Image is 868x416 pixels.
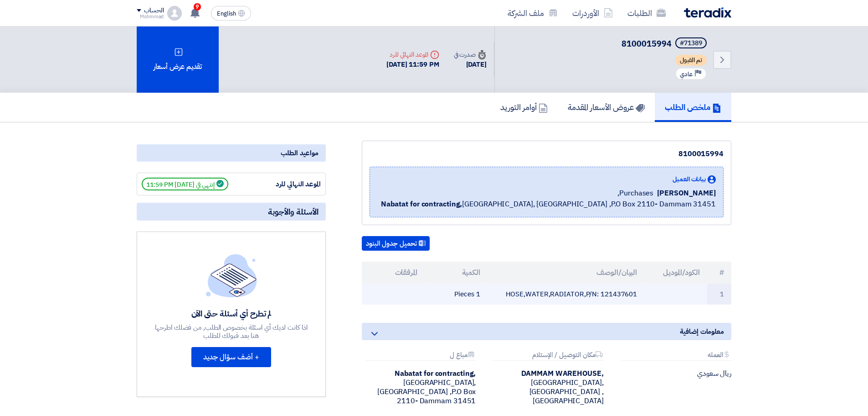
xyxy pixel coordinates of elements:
button: + أضف سؤال جديد [191,347,271,367]
div: 8100015994 [370,148,724,159]
span: معلومات إضافية [680,326,724,337]
a: الأوردرات [565,2,620,24]
div: [DATE] [454,59,487,70]
div: الحساب [144,7,164,15]
div: الموعد النهائي للرد [252,179,321,190]
div: ريال سعودي [617,369,731,378]
div: اذا كانت لديك أي اسئلة بخصوص الطلب, من فضلك اطرحها هنا بعد قبولك للطلب [154,323,309,340]
div: #71389 [680,40,702,47]
div: Mohmmad [137,14,164,19]
a: أوامر التوريد [490,93,558,122]
a: ملف الشركة [500,2,565,24]
button: English [211,6,251,21]
a: ملخص الطلب [655,93,731,122]
td: HOSE,WATER,RADIATOR,P/N: 121437601 [488,284,645,305]
th: المرفقات [362,262,425,284]
b: DAMMAM WAREHOUSE, [521,368,603,379]
span: Purchases, [617,188,653,199]
td: 1 Pieces [425,284,488,305]
img: profile_test.png [167,6,182,21]
a: عروض الأسعار المقدمة [558,93,655,122]
div: مواعيد الطلب [137,144,326,162]
div: مكان التوصيل / الإستلام [493,351,603,361]
div: [GEOGRAPHIC_DATA], [GEOGRAPHIC_DATA] ,[GEOGRAPHIC_DATA] [489,369,603,405]
img: Teradix logo [684,7,731,18]
a: الطلبات [620,2,673,24]
th: # [707,262,731,284]
b: Nabatat for contracting, [381,199,462,210]
h5: أوامر التوريد [500,102,548,112]
span: الأسئلة والأجوبة [268,206,318,217]
span: إنتهي في [DATE] 11:59 PM [142,178,228,190]
span: بيانات العميل [673,174,706,184]
th: الكود/الموديل [644,262,707,284]
img: empty_state_list.svg [206,254,257,297]
b: Nabatat for contracting, [395,368,476,379]
div: العمله [621,351,731,361]
span: [GEOGRAPHIC_DATA], [GEOGRAPHIC_DATA] ,P.O Box 2110- Dammam 31451 [381,199,716,210]
div: الموعد النهائي للرد [386,50,439,59]
td: 1 [707,284,731,305]
div: تقديم عرض أسعار [137,26,219,93]
div: مباع ل [365,351,476,361]
th: البيان/الوصف [488,262,645,284]
h5: عروض الأسعار المقدمة [568,102,645,112]
div: صدرت في [454,50,487,59]
span: English [217,11,236,17]
h5: ملخص الطلب [665,102,721,112]
span: [PERSON_NAME] [657,188,716,199]
th: الكمية [425,262,488,284]
span: تم القبول [675,55,707,66]
span: عادي [680,70,693,79]
span: 9 [194,3,201,11]
button: تحميل جدول البنود [362,236,430,251]
div: [GEOGRAPHIC_DATA], [GEOGRAPHIC_DATA] ,P.O Box 2110- Dammam 31451 [362,369,476,405]
h5: 8100015994 [621,37,709,50]
div: [DATE] 11:59 PM [386,59,439,70]
span: 8100015994 [621,37,672,50]
div: لم تطرح أي أسئلة حتى الآن [154,308,309,319]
